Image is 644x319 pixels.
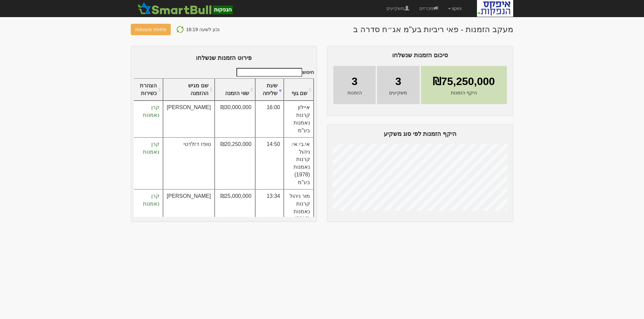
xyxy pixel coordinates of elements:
[131,24,171,35] button: פתיחת מעטפות
[163,79,215,101] th: שם מגיש ההזמנה : activate to sort column ascending
[284,138,314,189] td: אי.בי.אי. ניהול קרנות נאמנות (1978) בע"מ
[451,89,477,96] span: היקף הזמנות
[136,2,234,15] img: SmartBull Logo
[284,79,314,101] th: שם גוף : activate to sort column ascending
[389,89,407,96] span: משקיעים
[186,25,220,34] p: נכון לשעה 16:19
[215,189,255,234] td: ₪25,000,000
[284,101,314,137] td: איילון קרנות נאמנות בע"מ
[215,101,255,137] td: ₪30,000,000
[395,74,401,89] span: 3
[284,189,314,234] td: מור ניהול קרנות נאמנות (2013) בע"מ
[215,138,255,189] td: ₪20,250,000
[196,55,252,61] span: פירוט הזמנות שנשלחו
[392,52,448,59] span: סיכום הזמנות שנשלחו
[163,138,215,189] td: טופז דזלדטי
[255,79,284,101] th: שעת שליחה : activate to sort column ascending
[347,89,362,96] span: הזמנות
[353,25,513,34] h1: מעקב הזמנות - פאי ריביות בע"מ אג״ח סדרה ב
[255,101,284,137] td: 16:00
[163,189,215,234] td: [PERSON_NAME]
[236,68,302,77] input: חיפוש
[143,193,159,207] span: קרן נאמנות
[133,79,163,101] th: הצהרת כשירות : activate to sort column ascending
[143,104,159,118] span: קרן נאמנות
[163,101,215,137] td: [PERSON_NAME]
[384,131,457,137] span: היקף הזמנות לפי סוג משקיע
[234,68,314,77] label: חיפוש
[143,141,159,155] span: קרן נאמנות
[352,74,358,89] span: 3
[176,25,184,33] img: refresh-icon.png
[433,74,495,89] span: ₪75,250,000
[215,79,255,101] th: שווי הזמנה : activate to sort column ascending
[255,138,284,189] td: 14:50
[255,189,284,234] td: 13:34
